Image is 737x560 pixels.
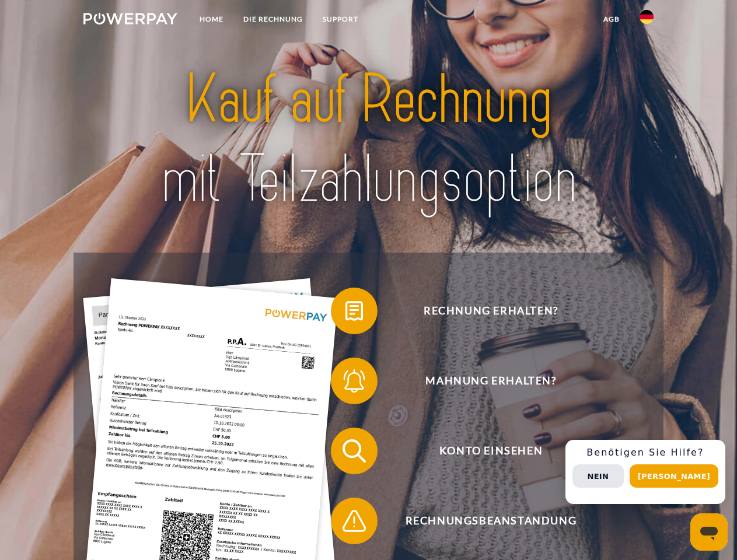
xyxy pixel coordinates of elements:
img: de [640,10,654,24]
button: Rechnung erhalten? [331,288,634,334]
button: [PERSON_NAME] [630,464,718,488]
img: logo-powerpay-white.svg [83,13,177,24]
span: Mahnung erhalten? [348,358,634,404]
a: SUPPORT [313,9,368,30]
img: qb_bill.svg [340,296,369,325]
button: Nein [572,464,624,488]
span: Konto einsehen [348,428,634,474]
h3: Benötigen Sie Hilfe? [572,447,718,459]
img: qb_search.svg [340,436,369,466]
iframe: Schaltfläche zum Öffnen des Messaging-Fensters [690,513,728,551]
button: Mahnung erhalten? [331,358,634,404]
img: qb_warning.svg [340,506,369,535]
button: Konto einsehen [331,428,634,474]
img: qb_bell.svg [340,366,369,395]
div: Schnellhilfe [565,440,725,504]
span: Rechnung erhalten? [348,288,634,334]
a: Home [190,9,233,30]
span: Rechnungsbeanstandung [348,498,634,544]
img: title-powerpay_de.svg [111,56,626,223]
a: agb [593,9,630,30]
a: DIE RECHNUNG [233,9,313,30]
button: Rechnungsbeanstandung [331,498,634,544]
